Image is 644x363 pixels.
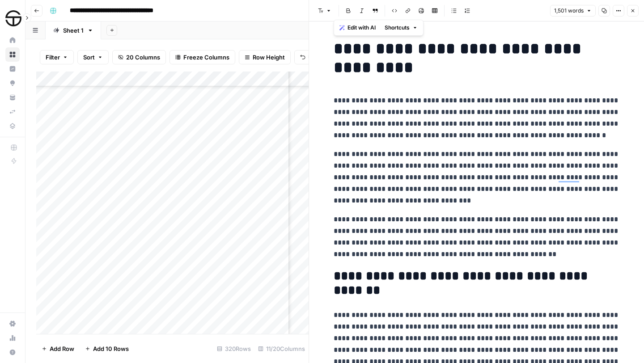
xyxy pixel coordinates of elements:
button: Sort [77,50,109,64]
button: Row Height [239,50,291,64]
span: Filter [46,53,60,62]
button: Help + Support [5,345,20,359]
span: Row Height [253,53,285,62]
button: Edit with AI [336,22,379,34]
button: Filter [40,50,74,64]
button: 20 Columns [112,50,166,64]
img: SimpleTire Logo [5,10,21,26]
span: Shortcuts [385,24,410,32]
span: Add Row [50,344,74,353]
a: Insights [5,62,20,76]
a: Syncs [5,105,20,119]
a: Your Data [5,90,20,105]
button: Freeze Columns [169,50,235,64]
a: Browse [5,47,20,62]
div: 320 Rows [213,342,254,356]
span: Edit with AI [347,24,376,32]
a: Sheet 1 [46,21,101,39]
button: Shortcuts [381,22,421,34]
a: Usage [5,331,20,345]
div: 11/20 Columns [254,342,309,356]
span: 20 Columns [126,53,160,62]
span: Add 10 Rows [93,344,129,353]
span: Sort [83,53,95,62]
button: Workspace: SimpleTire [5,7,20,30]
a: Settings [5,317,20,331]
button: Add Row [36,342,80,356]
button: 1,501 words [550,5,596,17]
div: Sheet 1 [63,26,84,35]
span: Freeze Columns [183,53,229,62]
button: Undo [294,50,329,64]
button: Add 10 Rows [80,342,134,356]
span: 1,501 words [554,7,584,15]
a: Opportunities [5,76,20,90]
a: Home [5,33,20,47]
a: Data Library [5,119,20,133]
